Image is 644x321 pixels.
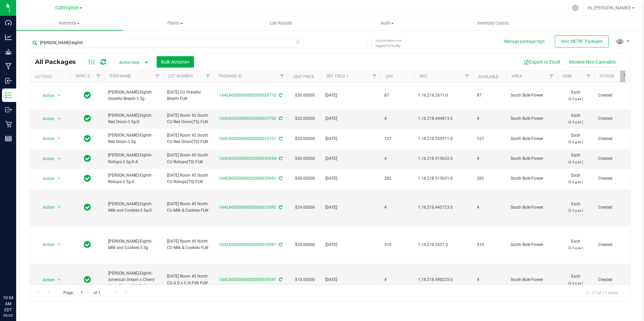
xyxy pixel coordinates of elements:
a: Filter [462,71,473,82]
span: 127 [477,136,503,142]
inline-svg: Manufacturing [5,63,12,70]
span: 87 [384,92,410,99]
button: Receive Non-Cannabis [565,56,620,68]
a: Audit [334,16,440,30]
span: Inventory Counts [468,20,518,26]
span: South Bulk-Flower [511,277,553,283]
span: [DATE] Room #5 North CU Milk & Cookies FLW [167,201,210,214]
a: Plants [122,16,228,30]
span: 1.16.218.498225.0 [418,277,469,283]
p: (3.5 g ea.) [561,245,590,251]
span: 4 [477,204,503,211]
span: [PERSON_NAME]-Eighth-Grateful Breath-3.5g [108,89,159,102]
span: $24.00000 [292,240,318,250]
p: 09/23 [3,313,13,318]
span: In Sync [84,174,91,183]
button: Manage package tags [504,39,545,44]
span: Action [37,134,55,143]
span: 310 [477,242,503,248]
input: Search Package ID, Item Name, SKU, Lot or Part Number... [30,38,303,48]
span: Action [37,174,55,183]
span: [DATE] [325,92,376,99]
a: Filter [202,71,214,82]
span: All Packages [35,58,83,66]
a: 1A42A0300000002000033694 [219,156,276,161]
span: Action [37,114,55,123]
button: Sync METRC Packages [555,35,609,47]
span: Sync from Compliance System [278,205,282,210]
span: 1.16.218.515631.0 [418,175,469,182]
a: Ref Field 1 [327,74,349,78]
span: [PERSON_NAME]-Eighth-American Dream x Cherry Hash Plant #6-3.5g-D [108,270,159,290]
span: $24.00000 [292,203,318,212]
span: 87 [477,92,503,99]
span: Sync from Compliance System [278,93,282,98]
a: 1A42A0300000002000033041 [219,277,276,282]
inline-svg: Outbound [5,106,12,113]
span: Page of 1 [58,288,106,298]
span: [DATE] [325,277,376,283]
a: Item Name [109,74,131,78]
a: Available [478,74,498,79]
span: Cultivation [55,5,79,11]
span: 1.16.218.2627.0 [418,242,469,248]
span: Action [37,240,55,249]
span: In Sync [84,154,91,163]
span: select [55,134,64,143]
span: 310 [384,242,410,248]
span: South Bulk-Flower [511,155,553,162]
p: (3.5 g ea.) [561,159,590,165]
span: [PERSON_NAME]-Eighth-Rollups-3.5g-A [108,172,159,185]
span: Each [561,132,590,145]
a: 1A42A0300000002000033710 [219,93,276,98]
span: [DATE] Room #3 South CU Rollups(TS) FLW [167,172,210,185]
a: Lab Results [228,16,334,30]
inline-svg: Reports [5,135,12,142]
span: Plants [123,20,228,26]
a: Sync Status [76,74,102,78]
span: Created [598,277,627,283]
span: Created [598,155,627,162]
span: In Sync [84,134,91,143]
span: Sync from Compliance System [278,176,282,181]
span: [DATE] Room #3 South CU Rollups(TS) FLW [167,152,210,165]
span: Bulk Actions [161,59,190,65]
span: [DATE] Room #5 North CU Milk & Cookies FLW [167,238,210,251]
span: $30.00000 [292,91,318,100]
a: Filter [620,71,631,82]
span: 4 [477,155,503,162]
span: 1.16.218.2611.0 [418,92,469,99]
span: [DATE] CU Grateful Breath FLW [167,89,210,102]
span: 1.16.218.445723.0 [418,204,469,211]
span: Created [598,115,627,122]
span: Action [37,203,55,212]
span: Created [598,242,627,248]
span: Sync METRC Packages [561,39,603,44]
span: [PERSON_NAME]-Eighth-Milk and Cookies-3.5g-D [108,201,159,214]
span: [DATE] [325,115,376,122]
span: Sync from Compliance System [278,156,282,161]
span: $20.00000 [292,114,318,123]
a: Filter [369,71,380,82]
span: $20.00000 [292,134,318,144]
inline-svg: Retail [5,121,12,128]
span: [PERSON_NAME]-Eighth-Red Onion-3.5g [108,132,159,145]
p: (3.5 g ea.) [561,96,590,102]
a: 1A42A0300000002000033092 [219,205,276,210]
a: Filter [583,71,594,82]
a: Inventory Counts [440,16,546,30]
span: $30.00000 [292,154,318,164]
span: Created [598,175,627,182]
span: 1.16.218.359511.0 [418,136,469,142]
span: Created [598,92,627,99]
a: Area [512,74,522,78]
span: [PERSON_NAME]-Eighth-Rollups-3.5g-D-A [108,152,159,165]
span: 4 [477,115,503,122]
a: Status [600,74,614,78]
span: select [55,114,64,123]
span: Hi, [PERSON_NAME]! [587,5,631,10]
span: 4 [384,277,410,283]
span: Clear [296,38,300,46]
a: Inventory [16,16,122,30]
span: Each [561,238,590,251]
